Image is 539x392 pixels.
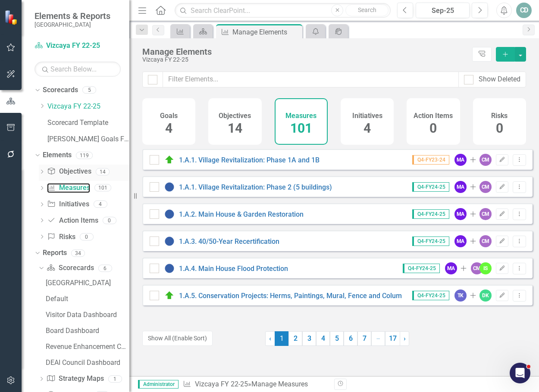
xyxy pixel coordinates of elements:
[496,121,503,136] span: 0
[82,87,96,94] div: 5
[43,85,78,95] a: Scorecards
[195,380,248,388] a: Vizcaya FY 22-25
[404,334,406,342] span: ›
[163,72,459,87] input: Filter Elements...
[269,334,271,342] span: ‹
[479,181,492,193] div: CM
[108,375,122,383] div: 1
[96,168,110,175] div: 14
[510,363,530,383] iframe: Intercom live chat
[479,208,492,220] div: CM
[412,236,449,246] span: Q4-FY24-25
[330,331,344,346] a: 5
[142,47,468,56] div: Manage Elements
[47,216,98,226] a: Action Items
[80,233,94,240] div: 0
[164,290,175,301] img: At or Above Target
[46,327,129,335] div: Board Dashboard
[228,121,242,136] span: 14
[46,359,129,367] div: DEAI Council Dashboard
[412,209,449,219] span: Q4-FY24-25
[179,264,288,273] a: 1.A.4. Main House Flood Protection
[164,236,175,246] img: No Information
[288,331,302,346] a: 2
[290,121,312,136] span: 101
[44,308,129,322] a: Visitor Data Dashboard
[44,276,129,290] a: [GEOGRAPHIC_DATA]
[403,264,440,273] span: Q4-FY24-25
[232,27,300,37] div: Manage Elements
[516,3,532,18] div: CD
[357,331,371,346] a: 7
[94,184,111,192] div: 101
[44,340,129,354] a: Revenue Enhancement Committee Dashboard
[345,4,389,16] button: Search
[34,62,121,77] input: Search Below...
[285,112,317,120] h4: Measures
[179,183,332,191] a: 1.A.1. Village Revitalization: Phase 2 (5 buildings)
[179,210,304,218] a: 1.A.2. Main House & Garden Restoration
[344,331,357,346] a: 6
[46,295,129,303] div: Default
[47,134,129,144] a: [PERSON_NAME] Goals FY 22-23
[219,112,251,120] h4: Objectives
[43,150,72,160] a: Elements
[4,9,19,25] img: ClearPoint Strategy
[142,56,468,63] div: Vizcaya FY 22-25
[44,356,129,370] a: DEAI Council Dashboard
[164,182,175,192] img: No Information
[454,154,467,166] div: MA
[47,102,129,112] a: Vizcaya FY 22-25
[419,6,467,16] div: Sep-25
[179,237,279,246] a: 1.A.3. 40/50-Year Recertification
[414,112,453,120] h4: Action Items
[47,118,129,128] a: Scorecard Template
[429,121,437,136] span: 0
[479,75,520,84] div: Show Deleted
[302,331,316,346] a: 3
[46,311,129,319] div: Visitor Data Dashboard
[175,3,391,18] input: Search ClearPoint...
[98,264,112,272] div: 6
[142,331,213,346] button: Show All (Enable Sort)
[316,331,330,346] a: 4
[47,183,90,193] a: Measures
[412,182,449,192] span: Q4-FY24-25
[445,262,457,274] div: MA
[179,292,409,300] a: 1.A.5. Conservation Projects: Herms, Paintings, Mural, Fence and Columns
[164,209,175,219] img: No Information
[352,112,382,120] h4: Initiatives
[47,374,103,384] a: Strategy Maps
[275,331,288,346] span: 1
[47,167,91,177] a: Objectives
[46,279,129,287] div: [GEOGRAPHIC_DATA]
[454,208,467,220] div: MA
[479,262,492,274] div: IS
[138,380,179,389] span: Administrator
[454,289,467,302] div: TK
[454,235,467,247] div: MA
[412,155,449,165] span: Q4-FY23-24
[479,235,492,247] div: CM
[165,121,172,136] span: 4
[160,112,178,120] h4: Goals
[471,262,483,274] div: CM
[416,3,470,18] button: Sep-25
[34,11,110,21] span: Elements & Reports
[34,21,110,28] small: [GEOGRAPHIC_DATA]
[47,199,89,209] a: Initiatives
[46,343,129,351] div: Revenue Enhancement Committee Dashboard
[385,331,400,346] a: 17
[183,380,328,389] div: » Manage Measures
[47,263,94,273] a: Scorecards
[44,324,129,338] a: Board Dashboard
[44,292,129,306] a: Default
[94,201,107,208] div: 4
[491,112,508,120] h4: Risks
[358,6,376,13] span: Search
[43,248,67,258] a: Reports
[479,289,492,302] div: DK
[71,249,85,257] div: 34
[454,181,467,193] div: MA
[164,263,175,274] img: No Information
